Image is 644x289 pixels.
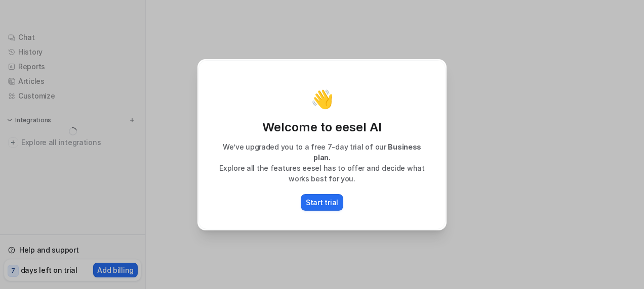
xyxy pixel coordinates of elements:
[209,163,435,184] p: Explore all the features eesel has to offer and decide what works best for you.
[306,197,338,208] p: Start trial
[311,89,334,109] p: 👋
[209,141,435,163] p: We’ve upgraded you to a free 7-day trial of our
[301,194,343,211] button: Start trial
[209,119,435,135] p: Welcome to eesel AI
